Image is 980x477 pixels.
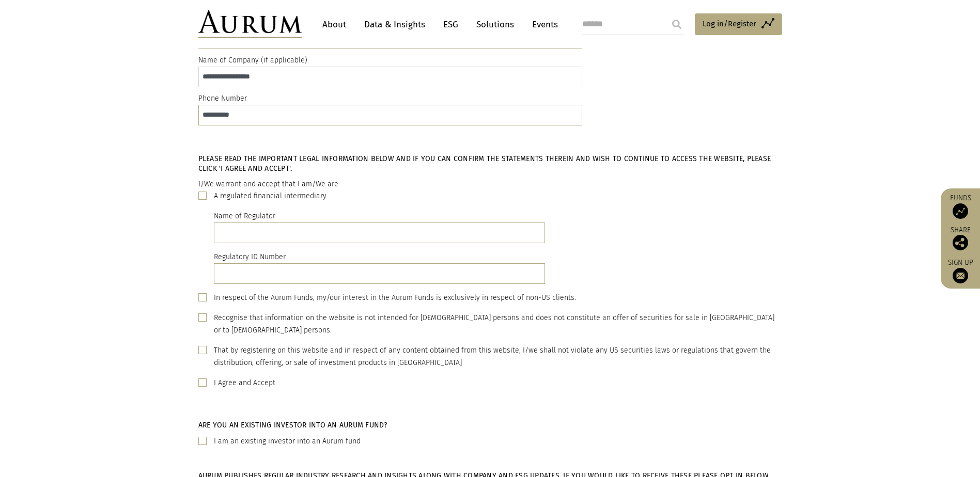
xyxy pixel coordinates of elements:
[198,154,782,173] h5: Please read the important legal information below and if you can confirm the statements therein a...
[214,210,275,222] label: Name of Regulator
[214,312,782,337] div: Recognise that information on the website is not intended for [DEMOGRAPHIC_DATA] persons and does...
[214,251,286,263] label: Regulatory ID Number
[953,235,968,250] img: Share this post
[214,292,576,304] div: In respect of the Aurum Funds, my/our interest in the Aurum Funds is exclusively in respect of no...
[198,179,782,190] p: I/We warrant and accept that I am/We are
[527,15,558,34] a: Events
[471,15,519,34] a: Solutions
[946,194,975,219] a: Funds
[214,435,361,448] label: I am an existing investor into an Aurum fund
[953,268,968,283] img: Sign up to our newsletter
[666,14,687,35] input: Submit
[198,92,247,105] label: Phone Number
[359,15,430,34] a: Data & Insights
[214,377,275,389] div: I Agree and Accept
[198,54,307,67] label: Name of Company (if applicable)
[946,258,975,283] a: Sign up
[946,227,975,250] div: Share
[198,420,782,430] h5: Are you an existing investor into an Aurum fund?
[214,190,326,202] div: A regulated financial intermediary
[198,10,302,38] img: Aurum
[214,344,782,369] div: That by registering on this website and in respect of any content obtained from this website, I/w...
[695,13,782,35] a: Log in/Register
[703,18,756,30] span: Log in/Register
[317,15,351,34] a: About
[953,203,968,219] img: Access Funds
[438,15,463,34] a: ESG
